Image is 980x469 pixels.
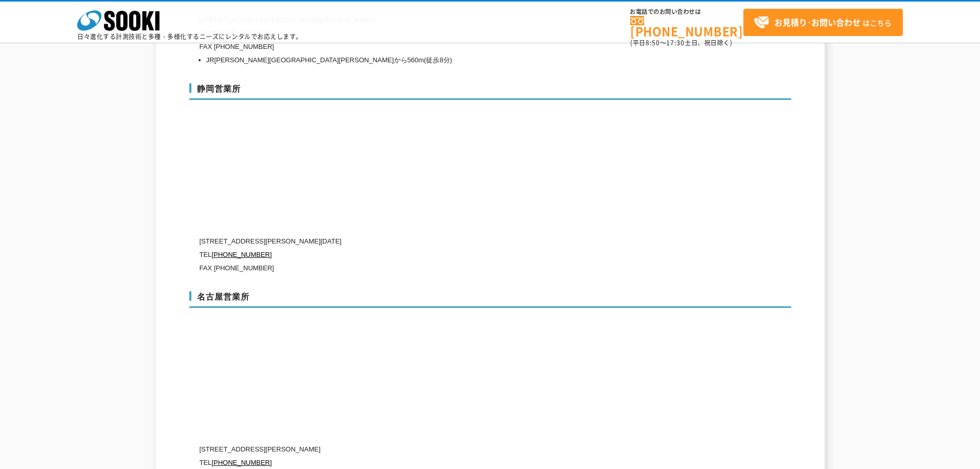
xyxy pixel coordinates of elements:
span: 8:50 [646,38,660,47]
span: はこちら [754,15,892,30]
a: [PHONE_NUMBER] [630,16,743,37]
p: TEL [200,248,693,262]
span: お電話でのお問い合わせは [630,9,743,15]
span: (平日 ～ 土日、祝日除く) [630,38,732,47]
a: [PHONE_NUMBER] [211,459,272,466]
p: [STREET_ADDRESS][PERSON_NAME][DATE] [200,235,693,248]
strong: お見積り･お問い合わせ [774,16,861,28]
p: [STREET_ADDRESS][PERSON_NAME] [200,443,693,456]
a: [PHONE_NUMBER] [211,251,272,258]
h3: 名古屋営業所 [189,291,791,308]
p: FAX [PHONE_NUMBER] [200,262,693,275]
h3: 静岡営業所 [189,83,791,100]
li: JR[PERSON_NAME][GEOGRAPHIC_DATA][PERSON_NAME]から560m(徒歩8分) [206,54,693,67]
p: 日々進化する計測技術と多種・多様化するニーズにレンタルでお応えします。 [77,33,302,40]
span: 17:30 [666,38,685,47]
a: お見積り･お問い合わせはこちら [743,9,903,36]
